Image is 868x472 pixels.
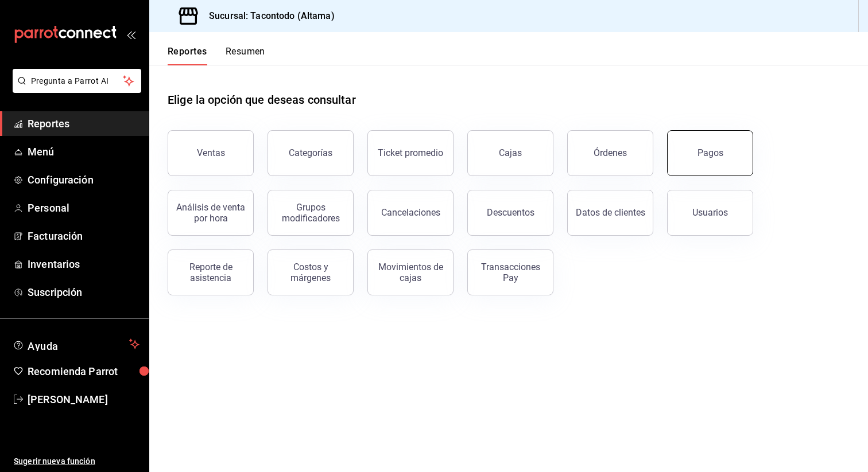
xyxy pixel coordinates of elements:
[175,202,246,224] div: Análisis de venta por hora
[197,147,225,158] div: Ventas
[28,337,125,351] span: Ayuda
[268,249,354,295] button: Costos y márgenes
[168,249,254,295] button: Reporte de asistencia
[126,30,135,39] button: open_drawer_menu
[168,91,356,108] h1: Elige la opción que deseas consultar
[28,392,139,407] span: [PERSON_NAME]
[200,9,335,23] h3: Sucursal: Tacontodo (Altama)
[289,147,332,158] div: Categorías
[168,190,254,236] button: Análisis de venta por hora
[375,262,446,283] div: Movimientos de cajas
[28,144,139,159] span: Menú
[667,130,753,176] button: Pagos
[367,249,454,295] button: Movimientos de cajas
[28,364,139,379] span: Recomienda Parrot
[168,46,265,65] div: navigation tabs
[268,130,354,176] button: Categorías
[367,130,454,176] button: Ticket promedio
[467,190,553,236] button: Descuentos
[467,249,553,295] button: Transacciones Pay
[475,262,546,283] div: Transacciones Pay
[268,190,354,236] button: Grupos modificadores
[28,256,139,272] span: Inventarios
[499,147,522,158] div: Cajas
[467,130,553,176] button: Cajas
[381,207,440,218] div: Cancelaciones
[13,69,141,93] button: Pregunta a Parrot AI
[378,147,443,158] div: Ticket promedio
[28,284,139,300] span: Suscripción
[576,207,645,218] div: Datos de clientes
[28,116,139,131] span: Reportes
[692,207,728,218] div: Usuarios
[31,75,123,87] span: Pregunta a Parrot AI
[28,172,139,188] span: Configuración
[667,190,753,236] button: Usuarios
[175,262,246,283] div: Reporte de asistencia
[567,190,653,236] button: Datos de clientes
[168,130,254,176] button: Ventas
[567,130,653,176] button: Órdenes
[697,147,723,158] div: Pagos
[8,83,141,95] a: Pregunta a Parrot AI
[168,46,207,65] button: Reportes
[367,190,454,236] button: Cancelaciones
[594,147,627,158] div: Órdenes
[28,228,139,244] span: Facturación
[28,200,139,216] span: Personal
[14,455,139,467] span: Sugerir nueva función
[275,202,346,224] div: Grupos modificadores
[226,46,265,65] button: Resumen
[487,207,534,218] div: Descuentos
[275,262,346,283] div: Costos y márgenes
